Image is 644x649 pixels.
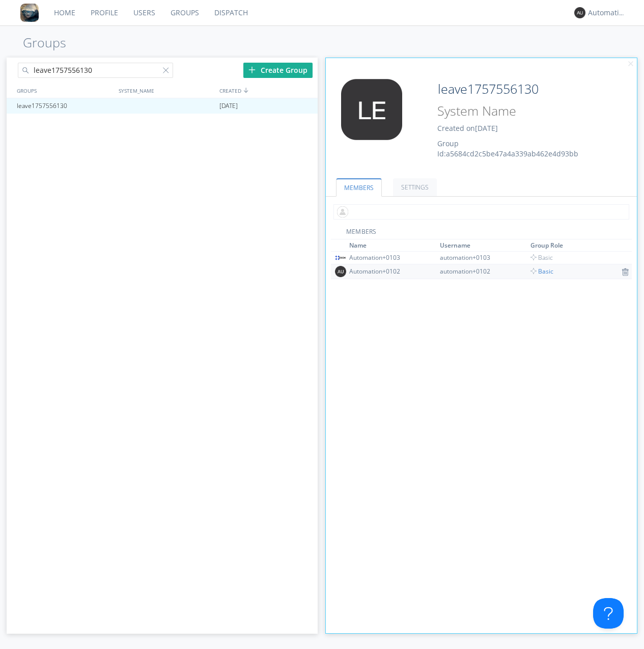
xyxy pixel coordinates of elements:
[593,598,624,629] iframe: Toggle Customer Support
[530,253,553,262] span: Basic
[336,178,382,197] a: MEMBERS
[18,63,174,78] input: Search groups
[530,267,553,276] span: Basic
[331,227,632,239] div: MEMBERS
[335,255,346,260] img: orion-labs-logo.svg
[116,83,217,98] div: SYSTEM_NAME
[20,4,39,22] img: 8ff700cf5bab4eb8a436322861af2272
[622,268,629,276] img: icon-trash.svg
[7,98,318,114] a: leave1757556130[DATE]
[217,83,319,98] div: CREATED
[475,123,498,133] span: [DATE]
[349,253,426,262] div: Automation+0103
[333,79,410,140] img: 373638.png
[440,267,516,276] div: automation+0102
[14,83,114,98] div: GROUPS
[627,61,634,68] img: cancel.svg
[588,8,626,18] div: Automation+0004
[348,239,438,252] th: Toggle SortBy
[529,239,620,252] th: Toggle SortBy
[434,101,598,121] input: System Name
[335,266,346,277] img: 373638.png
[437,139,578,158] span: Group Id: a5684cd2c5be47a4a339ab462e4d93bb
[349,267,426,276] div: Automation+0102
[243,63,313,78] div: Create Group
[437,123,498,133] span: Created on
[333,204,629,220] input: Type name of user to add to group
[434,79,598,99] input: Group Name
[14,98,115,114] div: leave1757556130
[438,239,529,252] th: Toggle SortBy
[393,178,437,196] a: SETTINGS
[248,66,256,73] img: plus.svg
[440,253,516,262] div: automation+0103
[574,7,585,18] img: 373638.png
[219,98,238,114] span: [DATE]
